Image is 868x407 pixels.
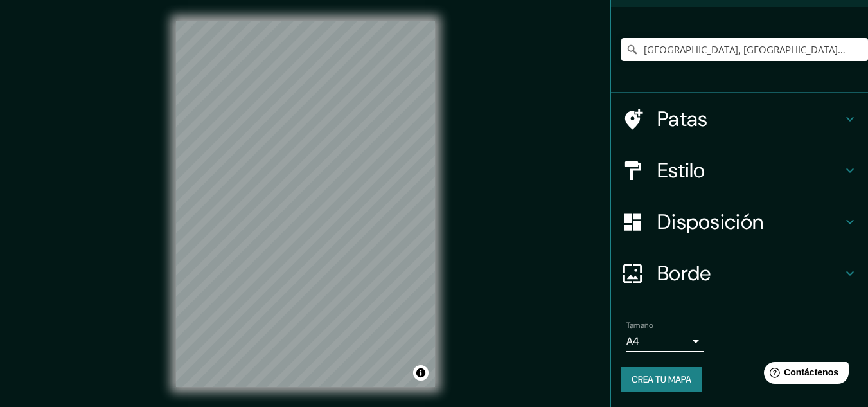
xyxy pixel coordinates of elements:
font: Disposición [657,208,763,235]
font: Estilo [657,157,705,184]
font: Crea tu mapa [632,374,691,385]
iframe: Lanzador de widgets de ayuda [754,357,854,393]
font: Borde [657,260,711,287]
button: Activar o desactivar atribución [413,365,429,381]
input: Elige tu ciudad o zona [621,38,868,61]
div: Patas [611,93,868,145]
div: Disposición [611,196,868,248]
div: Estilo [611,145,868,196]
font: A4 [626,334,639,348]
canvas: Mapa [176,21,435,387]
div: A4 [626,331,704,352]
button: Crea tu mapa [621,367,702,392]
font: Patas [657,105,708,132]
font: Tamaño [626,320,653,330]
div: Borde [611,248,868,299]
